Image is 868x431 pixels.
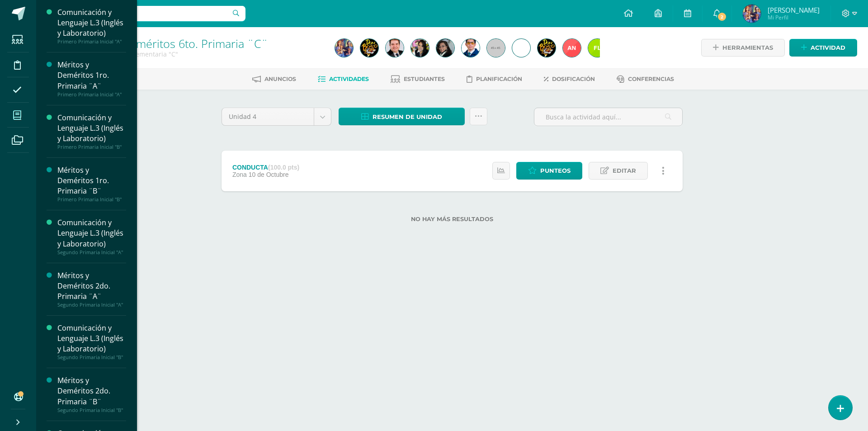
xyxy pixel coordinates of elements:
[57,407,126,413] div: Segundo Primaria Inicial "B"
[57,60,126,91] div: Méritos y Deméritos 1ro. Primaria ¨A¨
[487,39,505,57] img: 45x45
[789,39,857,57] a: Actividad
[57,270,126,302] div: Méritos y Deméritos 2do. Primaria ¨A¨
[540,162,571,179] span: Punteos
[628,76,674,82] span: Conferencias
[57,323,126,354] div: Comunicación y Lenguaje L.3 (Inglés y Laboratorio)
[57,270,126,308] a: Méritos y Deméritos 2do. Primaria ¨A¨Segundo Primaria Inicial "A"
[391,72,445,86] a: Estudiantes
[57,302,126,308] div: Segundo Primaria Inicial "A"
[373,109,442,125] span: Resumen de unidad
[768,14,820,21] span: Mi Perfil
[57,249,126,256] div: Segundo Primaria Inicial "A"
[42,6,245,21] input: Busca un usuario...
[57,375,126,413] a: Méritos y Deméritos 2do. Primaria ¨B¨Segundo Primaria Inicial "B"
[329,76,369,82] span: Actividades
[534,108,682,126] input: Busca la actividad aquí...
[57,113,126,144] div: Comunicación y Lenguaje L.3 (Inglés y Laboratorio)
[57,165,126,203] a: Méritos y Deméritos 1ro. Primaria ¨B¨Primero Primaria Inicial "B"
[544,72,595,86] a: Dosificación
[71,50,324,58] div: Sexto Primaria Complementaria 'C'
[462,39,480,57] img: f8528e83a30c07a06aa6af360d30ac42.png
[613,162,636,179] span: Editar
[386,39,404,57] img: af1a872015daedc149f5fcb991658e4f.png
[222,216,683,223] label: No hay más resultados
[252,72,296,86] a: Anuncios
[436,39,454,57] img: e602cc58a41d4ad1c6372315f6095ebf.png
[57,60,126,97] a: Méritos y Deméritos 1ro. Primaria ¨A¨Primero Primaria Inicial "A"
[339,108,465,125] a: Resumen de unidad
[411,39,429,57] img: 47fbbcbd1c9a7716bb8cb4b126b93520.png
[57,38,126,45] div: Primero Primaria Inicial "A"
[701,39,785,57] a: Herramientas
[743,5,761,23] img: 7bd55ac0c36ce47889d24abe3c1e3425.png
[57,196,126,203] div: Primero Primaria Inicial "B"
[722,39,773,56] span: Herramientas
[476,76,522,82] span: Planificación
[57,91,126,98] div: Primero Primaria Inicial "A"
[57,113,126,150] a: Comunicación y Lenguaje L.3 (Inglés y Laboratorio)Primero Primaria Inicial "B"
[232,171,247,178] span: Zona
[264,76,296,82] span: Anuncios
[538,39,556,57] img: 51daec255f9cabefddb2cff9a8f95120.png
[232,164,299,171] div: CONDUCTA
[768,5,820,14] span: [PERSON_NAME]
[512,39,530,57] img: f73f492df6fe683cb6fad507938adc3d.png
[563,39,581,57] img: 4312b06de9a6913e9e55058f5c86071c.png
[229,108,307,125] span: Unidad 4
[57,7,126,45] a: Comunicación y Lenguaje L.3 (Inglés y Laboratorio)Primero Primaria Inicial "A"
[811,39,845,56] span: Actividad
[360,39,378,57] img: e848a06d305063da6e408c2e705eb510.png
[222,108,331,125] a: Unidad 4
[57,375,126,407] div: Méritos y Deméritos 2do. Primaria ¨B¨
[404,76,445,82] span: Estudiantes
[57,218,126,255] a: Comunicación y Lenguaje L.3 (Inglés y Laboratorio)Segundo Primaria Inicial "A"
[467,72,522,86] a: Planificación
[71,36,268,51] a: Méritos y Deméritos 6to. Primaria ¨C¨
[57,7,126,38] div: Comunicación y Lenguaje L.3 (Inglés y Laboratorio)
[617,72,674,86] a: Conferencias
[57,165,126,196] div: Méritos y Deméritos 1ro. Primaria ¨B¨
[57,354,126,360] div: Segundo Primaria Inicial "B"
[516,162,582,180] a: Punteos
[552,76,595,82] span: Dosificación
[249,171,289,178] span: 10 de Octubre
[71,37,324,50] h1: Méritos y Deméritos 6to. Primaria ¨C¨
[57,144,126,150] div: Primero Primaria Inicial "B"
[318,72,369,86] a: Actividades
[717,12,727,22] span: 2
[335,39,353,57] img: 7bd55ac0c36ce47889d24abe3c1e3425.png
[57,323,126,360] a: Comunicación y Lenguaje L.3 (Inglés y Laboratorio)Segundo Primaria Inicial "B"
[268,164,299,171] strong: (100.0 pts)
[588,39,606,57] img: 67f4ba1a1e1b57acbf754f856f806d76.png
[57,218,126,249] div: Comunicación y Lenguaje L.3 (Inglés y Laboratorio)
